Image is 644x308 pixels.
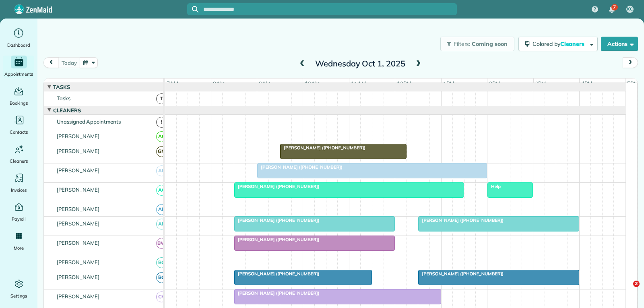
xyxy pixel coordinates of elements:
[395,80,413,87] span: 12pm
[156,272,167,283] span: BG
[10,128,28,136] span: Contacts
[234,184,320,189] span: [PERSON_NAME] ([PHONE_NUMBER])
[603,1,620,19] div: 7 unread notifications
[627,6,633,12] span: KC
[55,133,101,139] span: [PERSON_NAME]
[156,165,167,176] span: AB
[560,40,586,48] span: Cleaners
[165,80,180,87] span: 7am
[55,167,101,174] span: [PERSON_NAME]
[3,143,34,165] a: Cleaners
[418,217,504,223] span: [PERSON_NAME] ([PHONE_NUMBER])
[472,40,508,48] span: Coming soon
[156,257,167,268] span: BC
[10,99,28,107] span: Bookings
[55,95,72,101] span: Tasks
[55,206,101,212] span: [PERSON_NAME]
[518,37,598,51] button: Colored byCleaners
[55,220,101,227] span: [PERSON_NAME]
[55,274,101,280] span: [PERSON_NAME]
[211,80,226,87] span: 8am
[156,238,167,249] span: BW
[12,215,26,223] span: Payroll
[487,184,501,189] span: Help
[156,185,167,196] span: AC
[14,244,24,252] span: More
[613,4,616,10] span: 7
[3,27,34,49] a: Dashboard
[58,57,80,68] button: today
[3,56,34,78] a: Appointments
[3,277,34,300] a: Settings
[52,107,83,114] span: Cleaners
[187,6,198,12] button: Focus search
[303,80,321,87] span: 10am
[257,164,343,170] span: [PERSON_NAME] ([PHONE_NUMBER])
[625,80,640,87] span: 5pm
[349,80,367,87] span: 11am
[234,217,320,223] span: [PERSON_NAME] ([PHONE_NUMBER])
[192,6,198,12] svg: Focus search
[310,59,411,68] h2: Wednesday Oct 1, 2025
[43,57,59,68] button: prev
[52,84,72,90] span: Tasks
[55,186,101,193] span: [PERSON_NAME]
[487,80,502,87] span: 2pm
[3,114,34,136] a: Contacts
[55,259,101,265] span: [PERSON_NAME]
[623,57,638,68] button: next
[257,80,272,87] span: 9am
[617,281,636,300] iframe: Intercom live chat
[156,146,167,157] span: GM
[55,148,101,154] span: [PERSON_NAME]
[156,131,167,142] span: AC
[4,70,33,78] span: Appointments
[442,80,456,87] span: 1pm
[234,237,320,242] span: [PERSON_NAME] ([PHONE_NUMBER])
[55,293,101,300] span: [PERSON_NAME]
[55,118,122,125] span: Unassigned Appointments
[234,271,320,277] span: [PERSON_NAME] ([PHONE_NUMBER])
[7,41,30,49] span: Dashboard
[533,40,587,48] span: Colored by
[55,240,101,246] span: [PERSON_NAME]
[3,201,34,223] a: Payroll
[280,145,366,151] span: [PERSON_NAME] ([PHONE_NUMBER])
[534,80,548,87] span: 3pm
[156,93,167,104] span: T
[10,292,27,300] span: Settings
[580,80,594,87] span: 4pm
[234,290,320,296] span: [PERSON_NAME] ([PHONE_NUMBER])
[601,37,638,51] button: Actions
[10,157,28,165] span: Cleaners
[156,204,167,215] span: AF
[156,219,167,229] span: AF
[633,281,640,287] span: 2
[11,186,27,194] span: Invoices
[418,271,504,277] span: [PERSON_NAME] ([PHONE_NUMBER])
[156,117,167,128] span: !
[454,40,471,48] span: Filters:
[3,172,34,194] a: Invoices
[156,291,167,302] span: CH
[3,85,34,107] a: Bookings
